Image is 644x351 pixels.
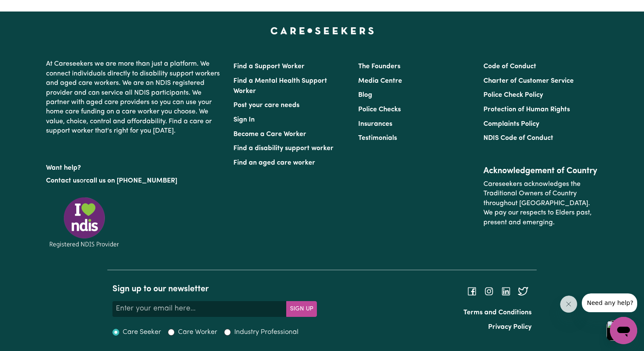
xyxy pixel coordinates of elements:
[46,173,223,189] p: or
[358,106,401,113] a: Police Checks
[483,135,553,142] a: NDIS Code of Conduct
[358,78,402,84] a: Media Centre
[112,301,287,316] input: Enter your email here...
[483,92,543,99] a: Police Check Policy
[483,166,598,176] h2: Acknowledgement of Country
[286,301,317,316] button: Subscribe
[123,327,161,337] label: Care Seeker
[233,116,255,123] a: Sign In
[233,145,333,152] a: Find a disability support worker
[501,288,511,295] a: Follow Careseekers on LinkedIn
[484,288,494,295] a: Follow Careseekers on Instagram
[483,106,570,113] a: Protection of Human Rights
[233,63,305,70] a: Find a Support Worker
[46,177,80,184] a: Contact us
[483,176,598,231] p: Careseekers acknowledges the Traditional Owners of Country throughout [GEOGRAPHIC_DATA]. We pay o...
[483,78,574,84] a: Charter of Customer Service
[234,327,299,337] label: Industry Professional
[488,324,532,331] a: Privacy Policy
[560,296,578,314] iframe: Close message
[463,309,532,316] a: Terms and Conditions
[518,288,528,295] a: Follow Careseekers on Twitter
[358,121,392,128] a: Insurances
[467,288,477,295] a: Follow Careseekers on Facebook
[46,196,123,249] img: Registered NDIS provider
[582,293,637,313] iframe: Message from company
[358,135,397,142] a: Testimonials
[112,284,317,294] h2: Sign up to our newsletter
[358,63,400,70] a: The Founders
[233,102,299,109] a: Post your care needs
[233,78,327,95] a: Find a Mental Health Support Worker
[610,317,637,344] iframe: Button to launch messaging window
[46,160,223,173] p: Want help?
[483,63,536,70] a: Code of Conduct
[178,327,217,337] label: Care Worker
[233,160,315,166] a: Find an aged care worker
[270,27,374,34] a: Careseekers home page
[86,177,177,184] a: call us on [PHONE_NUMBER]
[358,92,372,99] a: Blog
[233,131,306,138] a: Become a Care Worker
[46,56,223,139] p: At Careseekers we are more than just a platform. We connect individuals directly to disability su...
[483,121,539,128] a: Complaints Policy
